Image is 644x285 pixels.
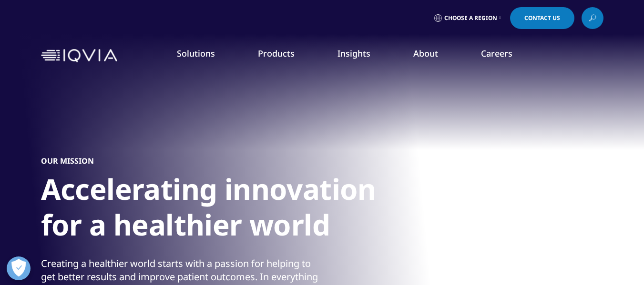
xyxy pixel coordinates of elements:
[41,49,117,63] img: IQVIA Healthcare Information Technology and Pharma Clinical Research Company
[337,48,370,59] a: Insights
[258,48,295,59] a: Products
[177,48,215,59] a: Solutions
[41,171,399,248] h1: Accelerating innovation for a healthier world
[7,256,31,280] button: Abrir preferencias
[524,15,560,21] span: Contact Us
[413,48,438,59] a: About
[121,33,603,78] nav: Primary
[444,14,497,22] span: Choose a Region
[41,156,94,166] h5: OUR MISSION
[481,48,512,59] a: Careers
[510,7,574,29] a: Contact Us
